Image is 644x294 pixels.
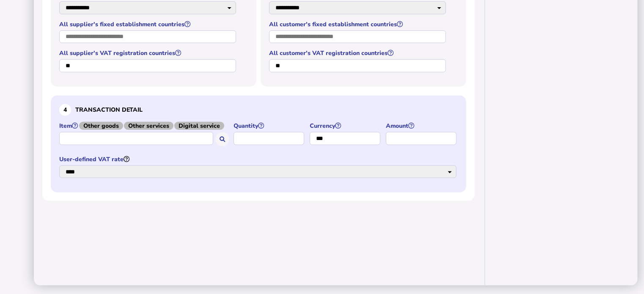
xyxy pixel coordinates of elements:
label: Amount [386,122,458,130]
label: Quantity [234,122,305,130]
button: Search for an item by HS code or use natural language description [215,132,229,146]
label: Item [59,122,229,130]
section: Define the item, and answer additional questions [51,96,466,192]
span: Other goods [79,122,123,130]
div: 4 [59,104,71,116]
label: User-defined VAT rate [59,155,458,163]
label: All supplier's fixed establishment countries [59,20,237,28]
span: Other services [124,122,173,130]
label: All customer's VAT registration countries [269,49,447,57]
label: Currency [310,122,382,130]
span: Digital service [174,122,224,130]
label: All supplier's VAT registration countries [59,49,237,57]
h3: Transaction detail [59,104,458,116]
label: All customer's fixed establishment countries [269,20,447,28]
